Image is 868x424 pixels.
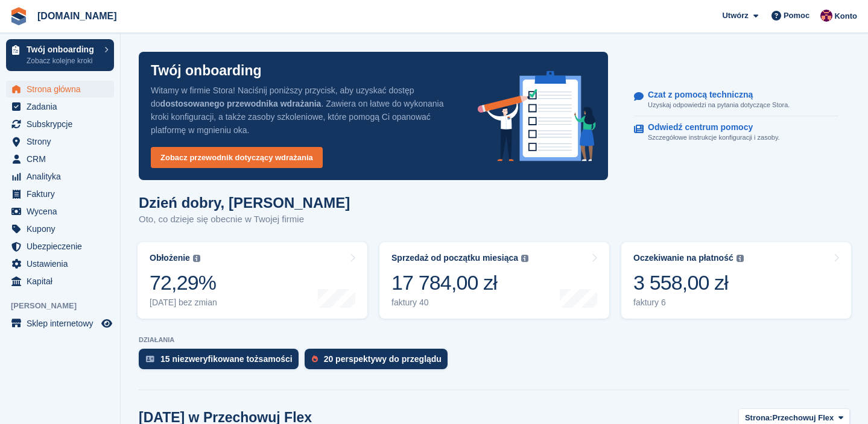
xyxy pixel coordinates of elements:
a: Oczekiwanie na płatność 3 558,00 zł faktury 6 [621,242,851,319]
span: Strona: [745,412,773,424]
a: Zobacz przewodnik dotyczący wdrażania [151,147,323,168]
div: Obłożenie [150,253,190,263]
span: Konto [834,10,857,22]
p: Twój onboarding [151,64,262,78]
span: Sklep internetowy [27,315,99,332]
p: Czat z pomocą techniczną [648,90,780,100]
span: Kapitał [27,273,99,290]
a: Obłożenie 72,29% [DATE] bez zmian [138,242,367,319]
a: 20 perspektywy do przeglądu [305,349,454,375]
a: menu [6,315,114,332]
a: menu [6,116,114,132]
a: Sprzedaż od początku miesiąca 17 784,00 zł faktury 40 [379,242,609,319]
p: Szczegółowe instrukcje konfiguracji i zasoby. [648,132,780,143]
img: verify_identity-adf6edd0f0f0b5bbfe63781bf79b02c33cf7c696d77639b501bdc392416b5a36.svg [146,355,154,363]
div: 20 perspektywy do przeglądu [324,354,442,364]
strong: dostosowanego przewodnika wdrażania [160,99,322,108]
span: CRM [27,151,99,167]
span: Wycena [27,203,99,220]
p: Zobacz kolejne kroki [27,55,98,66]
a: menu [6,203,114,220]
p: Twój onboarding [27,45,98,54]
a: menu [6,185,114,202]
div: 15 niezweryfikowane tożsamości [160,354,293,364]
a: menu [6,168,114,185]
a: menu [6,220,114,237]
p: Uzyskaj odpowiedzi na pytania dotyczące Stora. [648,100,790,110]
span: Zadania [27,98,99,115]
span: Utwórz [722,10,748,22]
div: 17 784,00 zł [391,270,528,295]
img: Mateusz Kacwin [820,10,832,22]
h1: Dzień dobry, [PERSON_NAME] [139,195,350,211]
div: 72,29% [150,270,217,295]
a: menu [6,273,114,290]
a: menu [6,151,114,167]
div: faktury 6 [633,298,744,308]
a: [DOMAIN_NAME] [33,6,122,26]
a: Odwiedź centrum pomocy Szczegółowe instrukcje konfiguracji i zasoby. [634,116,838,149]
div: Oczekiwanie na płatność [633,253,733,263]
div: faktury 40 [391,298,528,308]
span: Przechowuj Flex [772,412,834,424]
p: DZIAŁANIA [139,336,850,344]
a: menu [6,255,114,272]
span: [PERSON_NAME] [11,300,120,312]
img: icon-info-grey-7440780725fd019a000dd9b08b2336e03edf1995a4989e88bcd33f0948082b44.svg [737,255,744,262]
a: Twój onboarding Zobacz kolejne kroki [6,39,114,71]
span: Pomoc [784,10,809,22]
span: Ubezpieczenie [27,238,99,255]
img: onboarding-info-6c161a55d2c0e0a8cae90662b2fe09162a5109e8cc188191df67fb4f79e88e88.svg [478,71,596,161]
span: Analityka [27,168,99,185]
a: menu [6,133,114,150]
a: menu [6,238,114,255]
span: Strona główna [27,81,99,98]
span: Strony [27,133,99,150]
p: Odwiedź centrum pomocy [648,122,770,132]
div: Sprzedaż od początku miesiąca [391,253,518,263]
div: [DATE] bez zmian [150,298,217,308]
span: Subskrypcje [27,116,99,132]
img: stora-icon-8386f47178a22dfd0bd8f6a31ec36ba5ce8667c1dd55bd0f319d3a0aa187defe.svg [10,7,28,25]
span: Kupony [27,220,99,237]
img: icon-info-grey-7440780725fd019a000dd9b08b2336e03edf1995a4989e88bcd33f0948082b44.svg [193,255,200,262]
img: icon-info-grey-7440780725fd019a000dd9b08b2336e03edf1995a4989e88bcd33f0948082b44.svg [521,255,528,262]
a: Czat z pomocą techniczną Uzyskaj odpowiedzi na pytania dotyczące Stora. [634,84,838,117]
a: Podgląd sklepu [100,316,114,331]
span: Faktury [27,185,99,202]
div: 3 558,00 zł [633,270,744,295]
a: menu [6,81,114,98]
p: Witamy w firmie Stora! Naciśnij poniższy przycisk, aby uzyskać dostęp do . Zawiera on łatwe do wy... [151,84,458,137]
a: menu [6,98,114,115]
span: Ustawienia [27,255,99,272]
p: Oto, co dzieje się obecnie w Twojej firmie [139,213,350,226]
img: prospect-51fa495bee0391a8d652442698ab0144808aea92771e9ea1ae160a38d050c398.svg [312,355,318,363]
a: 15 niezweryfikowane tożsamości [139,349,305,375]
